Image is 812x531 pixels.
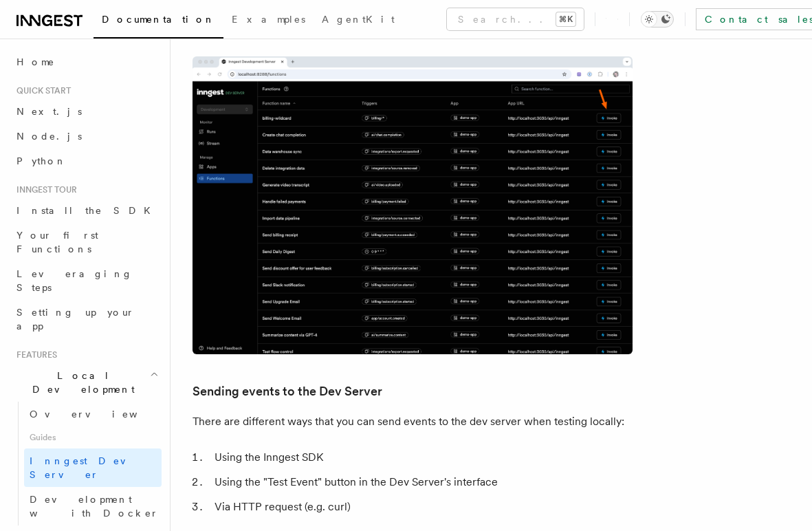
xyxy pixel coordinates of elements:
[210,473,743,492] li: Using the "Test Event" button in the Dev Server's interface
[447,8,584,30] button: Search...⌘K
[102,14,215,25] span: Documentation
[17,268,133,293] span: Leveraging Steps
[193,56,633,354] img: dev-server-functions-2025-01-15.png
[556,12,575,26] kbd: ⌘K
[30,455,147,480] span: Inngest Dev Server
[11,184,77,195] span: Inngest tour
[210,497,743,517] li: Via HTTP request (e.g. curl)
[24,487,162,525] a: Development with Docker
[322,14,395,25] span: AgentKit
[11,198,162,223] a: Install the SDK
[17,307,135,332] span: Setting up your app
[17,131,82,142] span: Node.js
[11,149,162,173] a: Python
[11,124,162,149] a: Node.js
[30,494,159,519] span: Development with Docker
[24,426,162,448] span: Guides
[24,402,162,426] a: Overview
[11,349,57,360] span: Features
[223,4,314,37] a: Examples
[17,205,159,216] span: Install the SDK
[11,99,162,124] a: Next.js
[17,155,67,166] span: Python
[17,55,55,69] span: Home
[193,382,382,401] a: Sending events to the Dev Server
[94,4,223,39] a: Documentation
[24,448,162,487] a: Inngest Dev Server
[210,448,743,467] li: Using the Inngest SDK
[11,402,162,525] div: Local Development
[11,85,71,96] span: Quick start
[17,230,98,254] span: Your first Functions
[314,4,403,37] a: AgentKit
[11,223,162,261] a: Your first Functions
[193,412,743,431] p: There are different ways that you can send events to the dev server when testing locally:
[11,300,162,338] a: Setting up your app
[11,363,162,402] button: Local Development
[17,106,82,117] span: Next.js
[11,369,150,396] span: Local Development
[641,11,674,28] button: Toggle dark mode
[11,50,162,74] a: Home
[11,261,162,300] a: Leveraging Steps
[30,409,171,420] span: Overview
[232,14,305,25] span: Examples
